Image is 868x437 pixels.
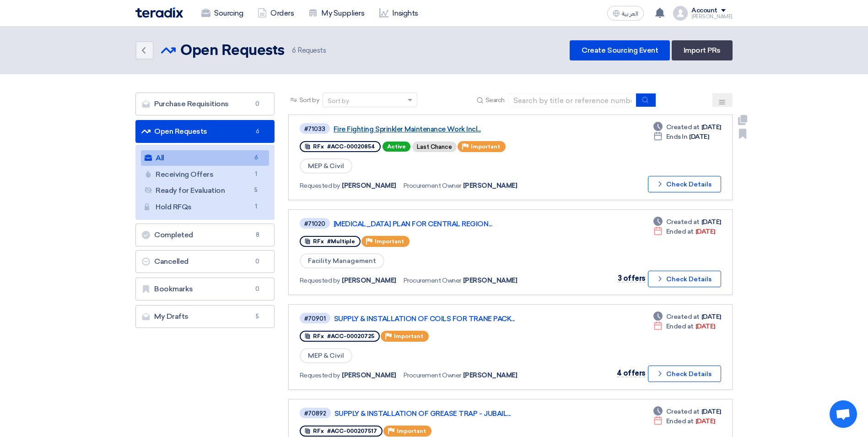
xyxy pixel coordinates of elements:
[135,224,275,246] a: Completed8
[135,120,275,143] a: Open Requests6
[292,46,296,55] span: 6
[404,371,461,380] span: Procurement Owner
[404,181,461,191] span: Procurement Owner
[251,169,262,179] span: 1
[666,322,694,331] span: Ended at
[666,217,700,227] span: Created at
[607,6,644,21] button: العربية
[404,276,461,285] span: Procurement Owner
[313,143,324,150] span: RFx
[300,276,340,285] span: Requested by
[648,366,721,382] button: Check Details
[135,305,275,328] a: My Drafts5
[252,284,263,294] span: 0
[180,42,285,60] h2: Open Requests
[313,238,324,245] span: RFx
[666,227,694,236] span: Ended at
[300,371,340,380] span: Requested by
[570,40,670,60] a: Create Sourcing Event
[300,158,352,174] span: MEP & Civil
[653,322,715,331] div: [DATE]
[327,333,374,339] span: #ACC-00020725
[666,122,700,132] span: Created at
[135,93,275,115] a: Purchase Requisitions0
[300,181,340,191] span: Requested by
[342,276,396,285] span: [PERSON_NAME]
[313,333,324,339] span: RFx
[327,428,377,434] span: #ACC-000207517
[135,250,275,273] a: Cancelled0
[666,312,700,322] span: Created at
[691,7,717,15] div: Account
[653,227,715,236] div: [DATE]
[485,95,505,105] span: Search
[666,407,700,416] span: Created at
[691,14,733,19] div: [PERSON_NAME]
[251,153,262,163] span: 6
[673,6,688,21] img: profile_test.png
[618,274,646,283] span: 3 offers
[648,176,721,192] button: Check Details
[463,371,518,380] span: [PERSON_NAME]
[653,122,721,132] div: [DATE]
[304,221,325,227] div: #71020
[666,132,688,142] span: Ends In
[653,217,721,227] div: [DATE]
[653,416,715,426] div: [DATE]
[383,142,410,152] span: Active
[304,316,326,322] div: #70901
[648,271,721,287] button: Check Details
[135,278,275,300] a: Bookmarks0
[252,257,263,266] span: 0
[463,276,518,285] span: [PERSON_NAME]
[252,230,263,240] span: 8
[666,416,694,426] span: Ended at
[300,348,352,363] span: MEP & Civil
[372,3,426,23] a: Insights
[141,150,269,166] a: All
[653,132,709,142] div: [DATE]
[252,312,263,321] span: 5
[327,143,375,150] span: #ACC-00020854
[471,143,500,150] span: Important
[304,126,325,132] div: #71033
[328,96,349,106] div: Sort by
[251,186,262,195] span: 5
[300,253,384,268] span: Facility Management
[299,95,319,105] span: Sort by
[334,125,562,133] a: Fire Fighting Sprinkler Maintenance Work Incl...
[141,199,269,215] a: Hold RFQs
[252,127,263,136] span: 6
[334,410,563,418] a: SUPPLY & INSTALLATION OF GREASE TRAP - JUBAIL...
[250,3,301,23] a: Orders
[301,3,372,23] a: My Suppliers
[313,428,324,434] span: RFx
[252,99,263,109] span: 0
[334,315,563,323] a: SUPPLY & INSTALLATION OF COILS FOR TRANE PACK...
[830,400,857,428] a: Open chat
[292,45,326,56] span: Requests
[622,11,638,17] span: العربية
[653,407,721,416] div: [DATE]
[463,181,518,191] span: [PERSON_NAME]
[304,410,326,416] div: #70892
[672,40,733,60] a: Import PRs
[141,183,269,198] a: Ready for Evaluation
[251,202,262,212] span: 1
[508,93,636,107] input: Search by title or reference number
[327,238,355,245] span: #Multiple
[653,312,721,322] div: [DATE]
[141,167,269,182] a: Receiving Offers
[342,371,396,380] span: [PERSON_NAME]
[375,238,404,245] span: Important
[617,369,646,377] span: 4 offers
[397,428,426,434] span: Important
[135,7,183,18] img: Teradix logo
[194,3,250,23] a: Sourcing
[334,220,562,228] a: [MEDICAL_DATA] PLAN FOR CENTRAL REGION...
[394,333,423,339] span: Important
[412,142,457,152] div: Last Chance
[342,181,396,191] span: [PERSON_NAME]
